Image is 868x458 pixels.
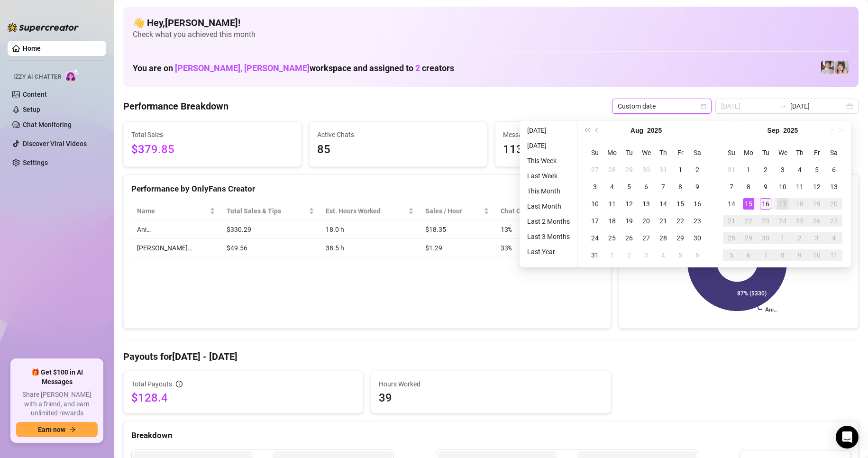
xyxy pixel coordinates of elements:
[16,422,98,437] button: Earn nowarrow-right
[131,183,603,195] div: Performance by OnlyFans Creator
[137,206,208,216] span: Name
[808,178,825,195] td: 2025-09-12
[221,202,320,220] th: Total Sales & Tips
[692,198,703,210] div: 16
[523,125,574,136] li: [DATE]
[655,178,672,195] td: 2025-08-07
[501,243,516,253] span: 33 %
[743,198,754,210] div: 15
[777,232,788,244] div: 1
[689,247,706,264] td: 2025-09-06
[811,215,822,227] div: 26
[655,195,672,212] td: 2025-08-14
[723,229,740,247] td: 2025-09-28
[689,144,706,161] th: Sa
[757,229,774,247] td: 2025-09-30
[675,164,686,175] div: 1
[774,247,791,264] td: 2025-10-08
[23,45,41,52] a: Home
[672,144,689,161] th: Fr
[621,195,638,212] td: 2025-08-12
[655,212,672,229] td: 2025-08-21
[672,212,689,229] td: 2025-08-22
[621,247,638,264] td: 2025-09-02
[523,170,574,182] li: Last Week
[794,232,805,244] div: 2
[623,215,635,227] div: 19
[623,164,635,175] div: 29
[740,212,757,229] td: 2025-09-22
[828,249,840,261] div: 11
[589,164,601,175] div: 27
[658,164,669,175] div: 31
[774,195,791,212] td: 2025-09-17
[131,390,355,405] span: $128.4
[779,102,786,110] span: to
[658,249,669,261] div: 4
[420,202,495,220] th: Sales / Hour
[825,144,842,161] th: Sa
[131,429,850,442] div: Breakdown
[791,178,808,195] td: 2025-09-11
[721,101,775,111] input: Start date
[794,164,805,175] div: 4
[589,215,601,227] div: 17
[586,144,603,161] th: Su
[743,215,754,227] div: 22
[621,212,638,229] td: 2025-08-19
[726,198,737,210] div: 14
[589,198,601,210] div: 10
[658,215,669,227] div: 21
[790,101,844,111] input: End date
[603,161,621,178] td: 2025-07-28
[658,181,669,192] div: 7
[777,181,788,192] div: 10
[655,229,672,247] td: 2025-08-28
[692,249,703,261] div: 6
[760,198,771,210] div: 16
[825,178,842,195] td: 2025-09-13
[791,229,808,247] td: 2025-10-02
[317,129,479,140] span: Active Chats
[131,202,221,220] th: Name
[606,215,618,227] div: 18
[638,212,655,229] td: 2025-08-20
[523,246,574,257] li: Last Year
[123,350,859,363] h4: Payouts for [DATE] - [DATE]
[808,229,825,247] td: 2025-10-03
[811,181,822,192] div: 12
[379,379,603,389] span: Hours Worked
[320,220,420,239] td: 18.0 h
[606,232,618,244] div: 25
[808,161,825,178] td: 2025-09-05
[791,161,808,178] td: 2025-09-04
[586,195,603,212] td: 2025-08-10
[131,141,293,159] span: $379.85
[767,121,780,140] button: Choose a month
[828,198,840,210] div: 20
[640,181,652,192] div: 6
[726,249,737,261] div: 5
[23,159,48,166] a: Settings
[618,99,706,113] span: Custom date
[420,220,495,239] td: $18.35
[638,144,655,161] th: We
[757,161,774,178] td: 2025-09-02
[808,247,825,264] td: 2025-10-10
[621,144,638,161] th: Tu
[672,161,689,178] td: 2025-08-01
[621,229,638,247] td: 2025-08-26
[175,63,310,73] span: [PERSON_NAME], [PERSON_NAME]
[317,141,479,159] span: 85
[623,181,635,192] div: 5
[760,249,771,261] div: 7
[774,212,791,229] td: 2025-09-24
[623,232,635,244] div: 26
[774,144,791,161] th: We
[723,247,740,264] td: 2025-10-05
[640,198,652,210] div: 13
[791,247,808,264] td: 2025-10-09
[592,121,603,140] button: Previous month (PageUp)
[689,229,706,247] td: 2025-08-30
[589,181,601,192] div: 3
